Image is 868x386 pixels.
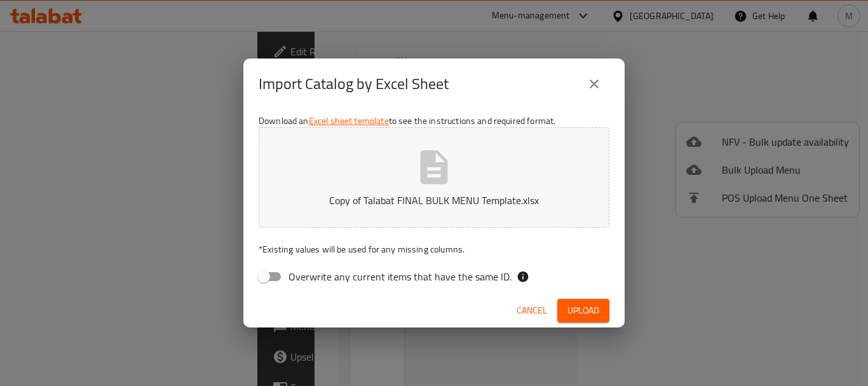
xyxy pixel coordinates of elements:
[517,303,547,319] span: Cancel
[259,127,609,228] button: Copy of Talabat FINAL BULK MENU Template.xlsx
[517,270,529,283] svg: If the overwrite option isn't selected, then the items that match an existing ID will be ignored ...
[243,109,625,294] div: Download an to see the instructions and required format.
[309,113,389,129] a: Excel sheet template
[512,299,552,322] button: Cancel
[557,299,609,322] button: Upload
[259,243,609,256] p: Existing values will be used for any missing columns.
[288,269,512,284] span: Overwrite any current items that have the same ID.
[259,74,449,94] h2: Import Catalog by Excel Sheet
[579,69,609,99] button: close
[567,303,599,319] span: Upload
[278,193,590,208] p: Copy of Talabat FINAL BULK MENU Template.xlsx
